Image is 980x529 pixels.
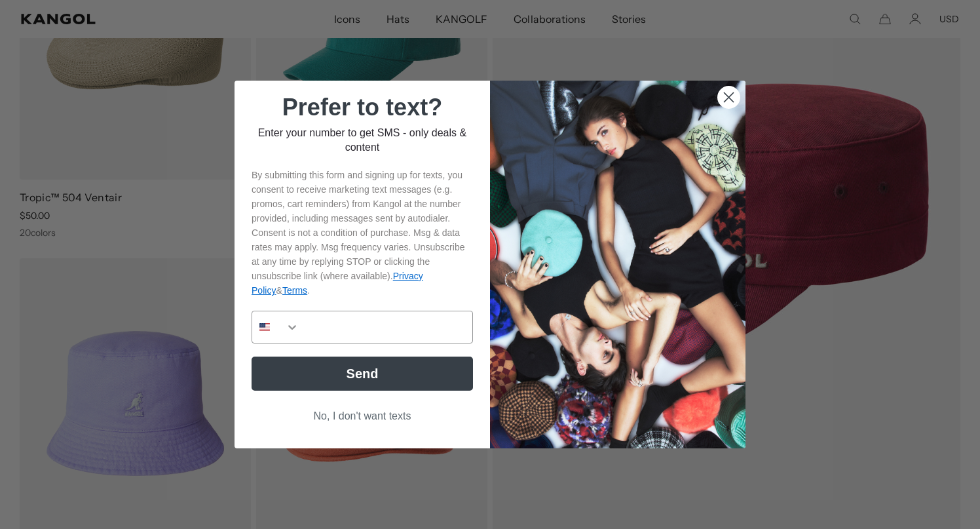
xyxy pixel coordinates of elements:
[490,81,745,448] img: 32d93059-7686-46ce-88e0-f8be1b64b1a2.jpeg
[717,86,740,109] button: Close dialog
[258,127,467,153] span: Enter your number to get SMS - only deals & content
[282,285,307,296] a: Terms
[252,357,473,391] button: Send
[252,404,473,429] button: No, I don't want texts
[259,322,270,332] img: United States
[252,168,473,298] p: By submitting this form and signing up for texts, you consent to receive marketing text messages ...
[252,311,299,343] button: Search Countries
[282,94,442,121] span: Prefer to text?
